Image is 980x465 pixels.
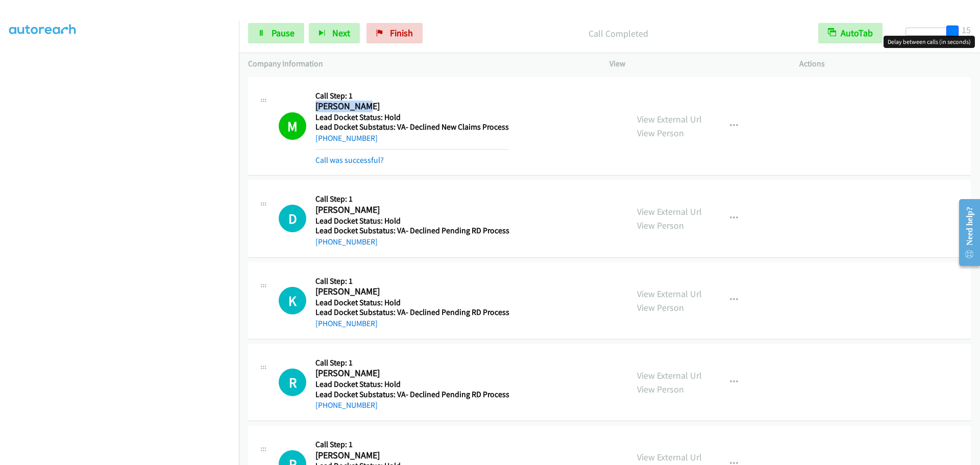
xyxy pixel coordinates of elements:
a: Pause [248,23,304,43]
h5: Call Step: 1 [315,439,509,450]
a: [PHONE_NUMBER] [315,133,378,143]
h5: Lead Docket Status: Hold [315,112,509,123]
button: AutoTab [818,23,883,43]
button: Next [309,23,360,43]
iframe: Resource Center [950,192,980,273]
h5: Lead Docket Status: Hold [315,298,509,308]
h5: Lead Docket Status: Hold [315,216,509,226]
a: [PHONE_NUMBER] [315,400,378,410]
div: The call is yet to be attempted [279,287,306,314]
h2: [PERSON_NAME] [315,101,505,112]
span: Finish [390,27,413,39]
h2: [PERSON_NAME] [315,450,505,461]
h5: Lead Docket Substatus: VA- Declined Pending RD Process [315,389,509,400]
a: View Person [637,219,684,231]
p: View [609,58,781,70]
p: Company Information [248,58,591,70]
a: View External Url [637,288,702,300]
a: Finish [366,23,423,43]
a: View External Url [637,370,702,381]
h2: [PERSON_NAME] [315,286,505,298]
a: View Person [637,302,684,313]
span: Next [332,27,350,39]
h1: D [279,205,306,232]
p: Call Completed [436,27,800,40]
div: Delay between calls (in seconds) [884,36,975,48]
h5: Lead Docket Substatus: VA- Declined New Claims Process [315,122,509,132]
h5: Call Step: 1 [315,276,509,286]
a: View External Url [637,113,702,125]
h5: Call Step: 1 [315,91,509,101]
a: View External Url [637,206,702,217]
div: 15 [962,23,971,37]
h5: Lead Docket Substatus: VA- Declined Pending RD Process [315,307,509,317]
h5: Lead Docket Substatus: VA- Declined Pending RD Process [315,226,509,236]
p: Actions [799,58,971,70]
h2: [PERSON_NAME] [315,204,505,216]
h5: Call Step: 1 [315,358,509,368]
span: Pause [272,27,295,39]
h1: M [279,112,306,140]
h1: K [279,287,306,314]
h2: [PERSON_NAME] [315,368,505,379]
h5: Lead Docket Status: Hold [315,379,509,389]
h1: R [279,369,306,396]
a: [PHONE_NUMBER] [315,319,378,328]
a: [PHONE_NUMBER] [315,237,378,247]
a: View Person [637,127,684,139]
a: Call was successful? [315,155,384,165]
a: View Person [637,383,684,395]
a: View External Url [637,451,702,463]
h5: Call Step: 1 [315,194,509,204]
